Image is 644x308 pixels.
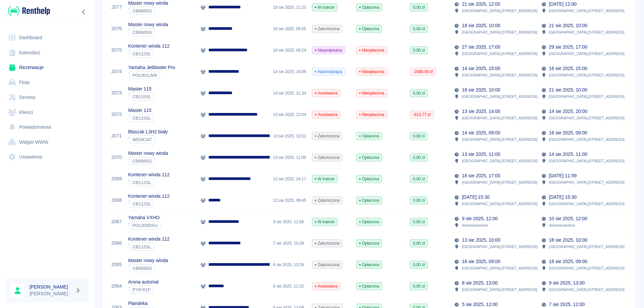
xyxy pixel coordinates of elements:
p: [GEOGRAPHIC_DATA] , [STREET_ADDRESS] [462,201,537,207]
p: Master nowy winda [128,150,168,157]
p: Master 115 [128,85,154,93]
p: [GEOGRAPHIC_DATA] , [STREET_ADDRESS] [549,94,625,100]
p: Kontener winda 112 [128,43,170,50]
p: [GEOGRAPHIC_DATA] , [STREET_ADDRESS] [462,51,537,57]
p: 13 sie 2025, 11:00 [462,151,500,158]
p: [GEOGRAPHIC_DATA] , [STREET_ADDRESS] [549,51,625,57]
p: Master 115 [128,107,154,114]
span: Zakończona [312,155,342,161]
p: [DATE] 15:30 [549,194,577,201]
div: ` [128,50,170,58]
div: 6 sie 2025, 12:25 [270,275,309,297]
a: Klienci [5,105,89,120]
span: 0,00 zł [410,4,427,10]
a: 2070 [111,154,122,161]
p: 9 sie 2025, 12:00 [462,215,498,222]
span: POL000DSU [130,223,160,228]
span: 0,00 zł [410,26,427,32]
span: 0,00 zł [410,219,427,225]
p: 18 sie 2025, 10:00 [462,22,500,29]
span: 0,00 zł [410,90,427,96]
div: 7 sie 2025, 10:29 [270,233,309,254]
div: 13 sie 2025, 11:06 [270,147,309,168]
span: Opłacona [357,133,382,139]
p: [GEOGRAPHIC_DATA] , [STREET_ADDRESS] [462,94,537,100]
a: 2064 [111,283,122,290]
div: ` [128,93,154,101]
span: CB668SG [130,8,155,13]
span: CB668SG [130,266,155,271]
span: Nieopłacona [357,47,387,53]
p: 7 sie 2025, 12:00 [549,301,585,308]
p: 14 sie 2025, 20:00 [549,108,587,115]
a: Kalendarz [5,45,89,60]
p: [GEOGRAPHIC_DATA] , [STREET_ADDRESS] [549,72,625,78]
span: CB668SG [130,30,155,35]
a: 2068 [111,197,122,204]
a: 2071 [111,132,122,139]
p: 27 sie 2025, 17:00 [462,44,500,51]
span: 0,00 zł [410,133,427,139]
p: Arona automat [128,279,159,286]
span: Zakończona [312,26,342,32]
p: [GEOGRAPHIC_DATA] , [STREET_ADDRESS] [549,115,625,121]
p: 18 sie 2025, 09:00 [549,258,587,265]
p: 18 sie 2025, 17:00 [462,172,500,179]
p: [GEOGRAPHIC_DATA] , [STREET_ADDRESS] [549,265,625,271]
span: Opłacona [357,283,382,289]
p: [DATE] 15:30 [462,194,489,201]
div: 14 sie 2025, 11:34 [270,82,309,104]
span: CB115SL [130,94,154,99]
a: Serwisy [5,90,89,105]
div: 12 sie 2025, 09:45 [270,190,309,211]
span: Anulowana [312,283,340,289]
a: 2065 [111,261,122,268]
a: Rezerwacje [5,60,89,75]
a: Flota [5,75,89,90]
div: 9 sie 2025, 11:58 [270,211,309,233]
h6: [PERSON_NAME] [30,284,72,290]
span: CB112SL [130,180,154,185]
span: CB112SL [130,244,154,249]
p: 29 sie 2025, 17:00 [549,44,587,51]
span: WE5K187 [130,137,155,142]
a: 2074 [111,68,122,75]
p: 18 sie 2025, 09:00 [549,129,587,136]
div: 14 sie 2025, 14:56 [270,61,309,82]
p: Master nowy winda [128,21,168,28]
p: [GEOGRAPHIC_DATA] , [STREET_ADDRESS] [462,158,537,164]
span: Nieopłacona [357,69,387,75]
p: Kontener winda 112 [128,236,170,243]
span: Opłacona [357,197,382,203]
p: [GEOGRAPHIC_DATA] , [STREET_ADDRESS] [549,201,625,207]
div: 18 sie 2025, 09:24 [270,40,309,61]
span: Opłacona [357,262,382,268]
p: Plandeka [128,300,154,307]
p: [DATE] 12:00 [549,1,577,8]
div: ` [128,71,175,79]
span: Zakończona [312,262,342,268]
span: PY8761F [130,287,153,292]
p: 8 sie 2025, 13:00 [462,280,498,287]
p: [GEOGRAPHIC_DATA] , [STREET_ADDRESS] [462,265,537,271]
div: 13 sie 2025, 12:01 [270,125,309,147]
div: ` [128,243,170,251]
span: Zakończona [312,197,342,203]
span: 0,00 zł [410,197,427,203]
p: 16 sie 2025, 09:00 [462,258,500,265]
span: CB112SL [130,201,154,206]
a: 2069 [111,175,122,182]
span: Niepodpisana [312,47,345,53]
a: Powiadomienia [5,120,89,135]
p: 18 sie 2025, 10:00 [462,86,500,94]
div: ` [128,157,168,165]
p: Kontener winda 112 [128,171,170,178]
span: W trakcie [312,4,337,10]
div: ` [128,178,170,186]
p: [PERSON_NAME] [30,290,72,297]
p: Yamaha Jetblaster Pro [128,64,175,71]
p: [GEOGRAPHIC_DATA] , [STREET_ADDRESS] [462,136,537,142]
div: ` [128,200,170,208]
p: Kontener winda 112 [128,193,170,200]
span: 0,00 zł [410,283,427,289]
